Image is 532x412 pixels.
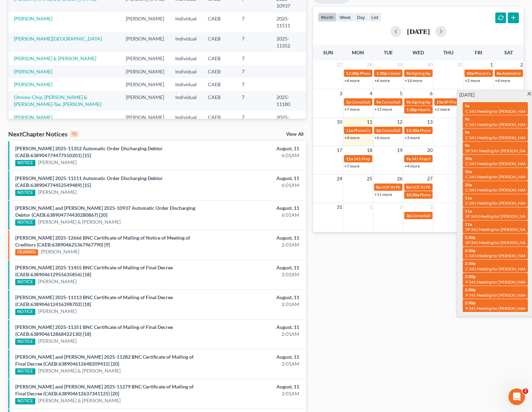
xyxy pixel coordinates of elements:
[336,146,343,154] span: 17
[465,174,531,179] span: C 341 Meeting for [PERSON_NAME]
[271,12,306,32] td: 2025-11511
[368,12,381,22] button: list
[14,114,52,120] a: [PERSON_NAME]
[399,89,403,98] span: 5
[15,279,35,285] div: NOTICE
[376,71,387,76] span: 1:30p
[209,301,299,308] div: 2:01AM
[209,324,299,331] div: August, 11
[467,71,473,76] span: 10a
[170,91,202,111] td: Individual
[366,118,373,126] span: 11
[489,89,494,98] span: 8
[366,146,373,154] span: 18
[465,182,472,187] span: 10a
[504,50,513,55] span: Sat
[41,248,79,255] a: [PERSON_NAME]
[396,174,403,183] span: 26
[209,241,299,248] div: 2:01AM
[360,71,469,76] span: Phone Consultation for [PERSON_NAME] [PERSON_NAME]
[15,398,35,404] div: NOTICE
[426,174,433,183] span: 27
[15,265,173,277] a: [PERSON_NAME] 2025-11455 BNC Certificate of Mailing of Final Decree (CAEB:638904612955635856) [18]
[396,61,403,69] span: 29
[354,156,465,161] span: 341 Prep for Okpaliwu, [PERSON_NAME] & [PERSON_NAME]
[15,145,163,158] a: [PERSON_NAME] 2025-11352 Automatic Order Discharging Debtor (CAEB:638904774477550201) [15]
[465,235,476,240] span: 1:30p
[14,81,52,87] a: [PERSON_NAME]
[508,388,525,405] iframe: Intercom live chat
[369,89,373,98] span: 4
[495,78,510,83] a: +4 more
[38,278,77,285] a: [PERSON_NAME]
[15,235,190,248] a: [PERSON_NAME] 2025-12666 BNC Certificate of Mailing of Notice of Meeting of Creditors (CAEB:63890...
[435,107,450,112] a: +2 more
[374,78,390,83] a: +6 more
[15,249,38,256] div: HEARING
[15,205,195,218] a: [PERSON_NAME] and [PERSON_NAME] 2025-10937 Automatic Order Discharging Debtor (CAEB:6389047744302...
[120,32,170,52] td: [PERSON_NAME]
[406,185,411,190] span: 8a
[170,52,202,65] td: Individual
[209,205,299,212] div: August, 11
[405,135,420,140] a: +3 more
[344,107,360,112] a: +7 more
[426,61,433,69] span: 30
[465,169,472,174] span: 10a
[456,146,463,154] span: 21
[236,78,271,91] td: 7
[465,222,472,227] span: 11a
[202,91,236,111] td: CAEB
[209,264,299,271] div: August, 11
[15,220,35,226] div: NOTICE
[465,122,531,127] span: C 341 Meeting for [PERSON_NAME]
[406,128,419,133] span: 11:30a
[14,55,96,61] a: [PERSON_NAME] & [PERSON_NAME]
[170,111,202,131] td: Individual
[465,208,472,214] span: 11a
[465,287,476,292] span: 2:30p
[399,203,403,211] span: 2
[465,129,469,135] span: 9a
[459,91,475,98] span: [DATE]
[420,128,495,133] span: Phone Consultation for [PERSON_NAME]
[202,78,236,91] td: CAEB
[443,50,453,55] span: Thu
[120,91,170,111] td: [PERSON_NAME]
[465,103,469,108] span: 9a
[38,218,121,225] a: [PERSON_NAME] & [PERSON_NAME]
[337,12,354,22] button: week
[429,89,433,98] span: 6
[236,111,271,131] td: 7
[382,128,445,133] span: Consultation for [PERSON_NAME]
[426,146,433,154] span: 20
[346,99,351,105] span: 2p
[14,69,52,74] a: [PERSON_NAME]
[70,131,78,137] div: 10
[406,71,411,76] span: 9a
[38,338,77,344] a: [PERSON_NAME]
[120,111,170,131] td: [PERSON_NAME]
[38,159,77,166] a: [PERSON_NAME]
[388,71,493,76] span: Consultation for [PERSON_NAME][GEOGRAPHIC_DATA]
[465,116,469,122] span: 9a
[344,135,360,140] a: +4 more
[170,12,202,32] td: Individual
[489,61,494,69] span: 1
[271,32,306,52] td: 2025-11352
[38,367,121,374] a: [PERSON_NAME] & [PERSON_NAME]
[202,12,236,32] td: CAEB
[465,195,472,200] span: 11a
[520,89,524,98] span: 9
[209,271,299,278] div: 2:01AM
[465,200,531,206] span: C 341 Meeting for [PERSON_NAME]
[465,143,469,148] span: 9a
[374,107,392,112] a: +15 more
[120,65,170,78] td: [PERSON_NAME]
[336,118,343,126] span: 10
[271,91,306,111] td: 2025-11180
[376,185,381,190] span: 8a
[209,331,299,338] div: 2:01AM
[120,78,170,91] td: [PERSON_NAME]
[286,132,303,137] a: View All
